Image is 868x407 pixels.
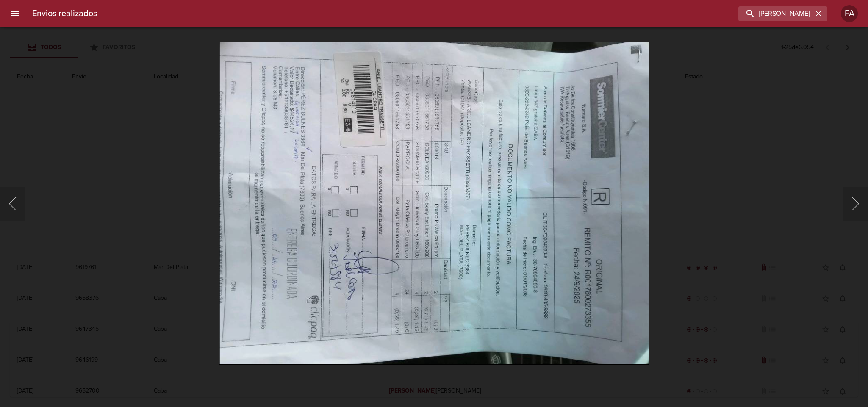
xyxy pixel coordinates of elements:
img: Image [219,42,649,365]
div: Abrir información de usuario [841,5,858,22]
button: Siguiente [843,187,868,221]
input: buscar [738,6,813,21]
button: menu [5,3,25,24]
div: FA [841,5,858,22]
h6: Envios realizados [32,7,97,20]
